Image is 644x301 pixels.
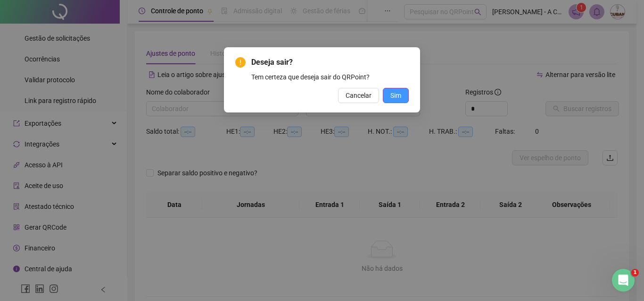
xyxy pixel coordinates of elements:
[631,269,639,276] span: 1
[383,88,409,103] button: Sim
[338,88,379,103] button: Cancelar
[251,72,409,82] div: Tem certeza que deseja sair do QRPoint?
[251,57,409,68] span: Deseja sair?
[235,57,246,68] span: exclamation-circle
[346,90,372,101] span: Cancelar
[390,90,401,101] span: Sim
[612,269,635,292] iframe: Intercom live chat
